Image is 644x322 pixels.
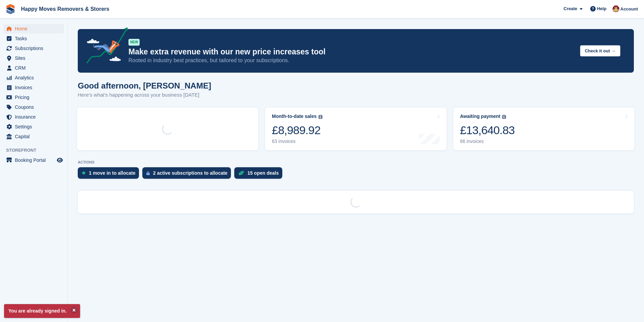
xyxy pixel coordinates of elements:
[15,73,55,82] span: Analytics
[564,5,577,12] span: Create
[3,63,64,73] a: menu
[15,53,55,63] span: Sites
[15,63,55,73] span: CRM
[3,112,64,122] a: menu
[15,122,55,131] span: Settings
[128,57,575,64] p: Rooted in industry best practices, but tailored to your subscriptions.
[15,34,55,43] span: Tasks
[234,167,286,182] a: 15 open deals
[153,170,228,176] div: 2 active subscriptions to allocate
[597,5,606,12] span: Help
[613,5,619,12] img: Steven Fry
[15,93,55,102] span: Pricing
[146,171,150,175] img: active_subscription_to_allocate_icon-d502201f5373d7db506a760aba3b589e785aa758c864c3986d89f69b8ff3...
[272,114,316,119] div: Month-to-date sales
[78,81,211,90] h1: Good afternoon, [PERSON_NAME]
[3,73,64,82] a: menu
[82,171,86,175] img: move_ins_to_allocate_icon-fdf77a2bb77ea45bf5b3d319d69a93e2d87916cf1d5bf7949dd705db3b84f3ca.svg
[3,44,64,53] a: menu
[272,123,322,137] div: £8,989.92
[78,160,634,165] p: ACTIONS
[265,107,446,150] a: Month-to-date sales £8,989.92 63 invoices
[318,115,323,119] img: icon-info-grey-7440780725fd019a000dd9b08b2336e03edf1995a4989e88bcd33f0948082b44.svg
[580,45,620,56] button: Check it out →
[142,167,234,182] a: 2 active subscriptions to allocate
[128,39,140,46] div: NEW
[5,4,16,14] img: stora-icon-8386f47178a22dfd0bd8f6a31ec36ba5ce8667c1dd55bd0f319d3a0aa187defe.svg
[15,44,55,53] span: Subscriptions
[502,115,506,119] img: icon-info-grey-7440780725fd019a000dd9b08b2336e03edf1995a4989e88bcd33f0948082b44.svg
[272,139,322,144] div: 63 invoices
[15,24,55,33] span: Home
[3,93,64,102] a: menu
[128,47,575,57] p: Make extra revenue with our new price increases tool
[3,34,64,43] a: menu
[238,171,244,175] img: deal-1b604bf984904fb50ccaf53a9ad4b4a5d6e5aea283cecdc64d6e3604feb123c2.svg
[15,112,55,122] span: Insurance
[3,24,64,33] a: menu
[15,132,55,141] span: Capital
[3,53,64,63] a: menu
[6,147,67,154] span: Storefront
[4,304,80,318] p: You are already signed in.
[3,132,64,141] a: menu
[15,155,55,165] span: Booking Portal
[81,27,128,66] img: price-adjustments-announcement-icon-8257ccfd72463d97f412b2fc003d46551f7dbcb40ab6d574587a9cd5c0d94...
[620,6,638,13] span: Account
[453,107,635,150] a: Awaiting payment £13,640.83 66 invoices
[460,123,515,137] div: £13,640.83
[78,167,142,182] a: 1 move in to allocate
[3,83,64,92] a: menu
[15,83,55,92] span: Invoices
[247,170,279,176] div: 15 open deals
[3,122,64,131] a: menu
[15,102,55,112] span: Coupons
[460,114,501,119] div: Awaiting payment
[89,170,136,176] div: 1 move in to allocate
[460,139,515,144] div: 66 invoices
[18,3,112,15] a: Happy Moves Removers & Storers
[3,155,64,165] a: menu
[78,91,211,99] p: Here's what's happening across your business [DATE]
[56,156,64,164] a: Preview store
[3,102,64,112] a: menu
